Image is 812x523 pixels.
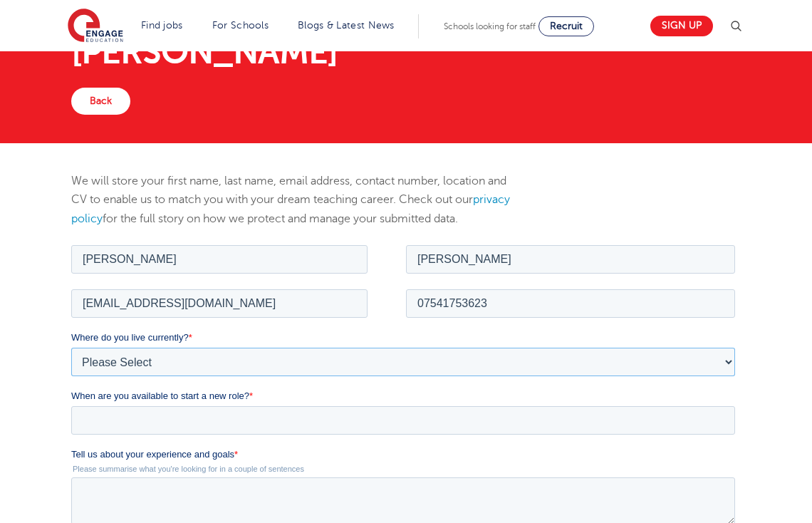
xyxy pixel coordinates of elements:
a: Find jobs [141,20,183,31]
a: Back [71,88,130,115]
span: Schools looking for staff [444,21,536,31]
a: Recruit [538,16,594,36]
img: Engage Education [68,9,123,44]
h1: Application For Primary Supply Teacher – [PERSON_NAME] [71,1,741,69]
span: Recruit [550,21,583,31]
a: Blogs & Latest News [298,20,395,31]
a: For Schools [212,20,269,31]
a: Sign up [650,16,713,36]
a: privacy policy [71,193,510,224]
p: We will store your first name, last name, email address, contact number, location and CV to enabl... [71,172,511,228]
